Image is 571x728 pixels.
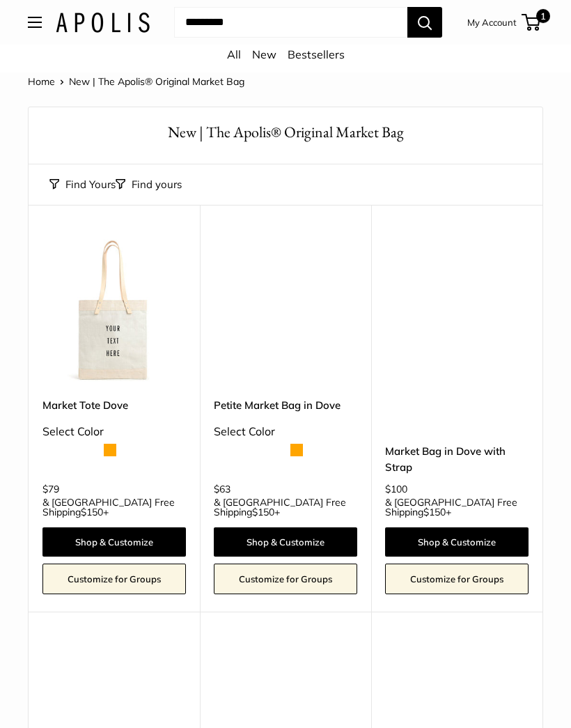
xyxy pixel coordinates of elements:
span: & [GEOGRAPHIC_DATA] Free Shipping + [385,497,529,517]
a: Market Bag in Dove with Strap [385,443,529,476]
a: Market Tote DoveMarket Tote Dove [42,240,186,383]
a: Customize for Groups [214,564,357,594]
span: & [GEOGRAPHIC_DATA] Free Shipping + [214,497,357,517]
span: $79 [42,483,59,495]
img: Apolis [56,13,150,33]
button: Search [407,7,442,38]
a: Market Tote Dove [42,397,186,413]
button: Open menu [28,17,42,28]
a: Shop & Customize [214,527,357,557]
a: Shop & Customize [385,527,529,557]
a: 1 [523,14,540,31]
div: Select Color [42,421,186,442]
nav: Breadcrumb [28,72,244,91]
div: Select Color [214,421,357,442]
a: Petite Market Bag in Dove [214,397,357,413]
span: $150 [252,506,274,518]
a: New [252,47,276,61]
a: Market Bag in Dove with StrapMarket Bag in Dove with Strap [385,240,529,383]
a: All [227,47,241,61]
a: Bestsellers [288,47,345,61]
span: New | The Apolis® Original Market Bag [69,75,244,88]
h1: New | The Apolis® Original Market Bag [49,121,522,143]
span: $150 [81,506,103,518]
a: My Account [467,14,517,31]
a: Shop & Customize [42,527,186,557]
a: Home [28,75,55,88]
a: Customize for Groups [385,564,529,594]
img: Market Tote Dove [42,240,186,383]
span: $150 [423,506,446,518]
span: $63 [214,483,230,495]
button: Find Yours [49,175,116,194]
a: Customize for Groups [42,564,186,594]
a: Petite Market Bag in DovePetite Market Bag in Dove [214,240,357,383]
button: Filter collection [116,175,182,194]
span: 1 [536,9,550,23]
span: & [GEOGRAPHIC_DATA] Free Shipping + [42,497,186,517]
span: $100 [385,483,407,495]
input: Search... [174,7,407,38]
